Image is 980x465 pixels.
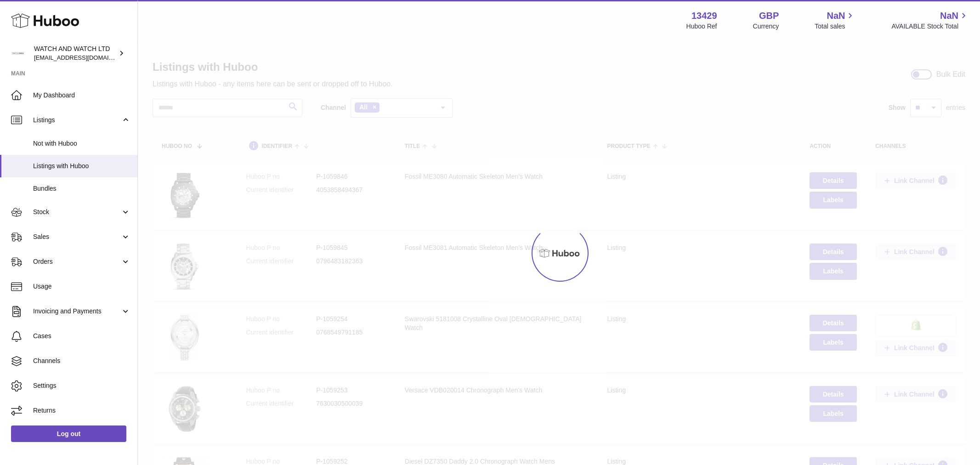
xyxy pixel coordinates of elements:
[11,46,25,60] img: internalAdmin-13429@internal.huboo.com
[33,162,130,170] span: Listings with Huboo
[33,257,121,266] span: Orders
[940,10,958,22] span: NaN
[11,425,126,442] a: Log out
[33,381,130,390] span: Settings
[33,91,130,100] span: My Dashboard
[827,10,845,22] span: NaN
[34,54,135,61] span: [EMAIL_ADDRESS][DOMAIN_NAME]
[33,332,130,340] span: Cases
[33,357,130,365] span: Channels
[33,208,121,216] span: Stock
[815,22,855,31] span: Total sales
[33,282,130,291] span: Usage
[759,10,779,22] strong: GBP
[33,116,121,125] span: Listings
[891,10,969,31] a: NaN AVAILABLE Stock Total
[753,22,779,31] div: Currency
[33,307,121,316] span: Invoicing and Payments
[686,22,717,31] div: Huboo Ref
[33,232,121,241] span: Sales
[691,10,717,22] strong: 13429
[33,406,130,415] span: Returns
[33,139,130,148] span: Not with Huboo
[34,45,117,62] div: WATCH AND WATCH LTD
[891,22,969,31] span: AVAILABLE Stock Total
[815,10,855,31] a: NaN Total sales
[33,184,130,193] span: Bundles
